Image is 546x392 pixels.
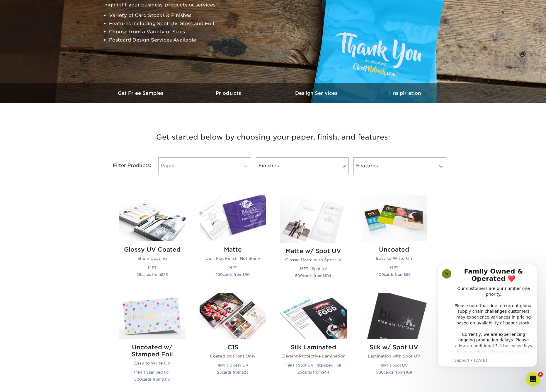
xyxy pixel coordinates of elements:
p: Coated on Front Only [200,353,266,359]
h2: C1S [200,344,266,351]
span: 313 [164,377,170,381]
span: 30 [245,272,250,277]
span: 66 [406,272,411,277]
h3: Get started below by choosing your paper, finish, and features: [102,124,445,150]
h2: Matte [200,246,266,253]
a: Products [185,83,273,103]
small: 14PT [389,265,398,270]
span: 100 [216,272,223,277]
p: Lamination with Spot UV [361,353,427,359]
h2: Matte w/ Spot UV [280,247,347,255]
span: 500 [295,274,303,278]
li: Features Including Spot UV Gloss and Foil [109,20,251,28]
img: C1S Postcards [200,293,266,339]
img: Silk Laminated Postcards [280,293,347,339]
li: Choose from a Variety of Sizes [109,28,251,36]
a: Glossy UV Coated Postcards Glossy UV Coated Shiny Coating 14PT 25cards from$23 [119,195,186,286]
h3: Inspiration [361,90,449,96]
span: $ [161,377,164,381]
span: 100 [377,272,384,277]
span: 109 [406,370,412,374]
a: Silk Laminated Postcards Silk Laminated Elegant Protective Lamination 19PT | Spot UV | Stamped Fo... [280,293,347,389]
small: cards from [376,370,412,374]
span: $ [404,272,406,277]
span: 23 [244,370,249,374]
small: 19PT | Spot UV [380,363,408,367]
a: Uncoated w/ Stamped Foil Postcards Uncoated w/ Stamped Foil Easy to Write On 14PT | Stamped Foil ... [119,293,186,389]
p: Easy to Write On [119,360,186,366]
a: Uncoated Postcards Uncoated Easy to Write On 14PT 100cards from$66 [361,195,427,286]
p: Easy to Write On [361,255,427,261]
span: 4 [538,372,543,377]
small: cards from [377,272,411,277]
h2: Uncoated w/ Stamped Foil [119,344,186,358]
a: Matte Postcards Matte Dull, Flat Finish, Not Shiny 14PT 100cards from$30 [200,195,266,286]
img: Silk w/ Spot UV Postcards [361,293,427,339]
p: Shiny Coating [119,255,186,261]
h2: Silk Laminated [280,344,347,351]
span: 500 [134,377,142,381]
small: cards from [295,274,331,278]
small: cards from [137,272,168,277]
img: Matte Postcards [200,195,266,241]
img: Matte w/ Spot UV Postcards [280,195,347,243]
span: 25 [217,370,222,374]
h2: Uncoated [361,246,427,253]
img: Uncoated Postcards [361,195,427,241]
a: Paper [158,157,251,174]
span: 25 [297,370,302,374]
iframe: Intercom notifications message [429,255,546,376]
small: cards from [216,272,250,277]
a: Get Free Samples [97,83,185,103]
small: cards from [134,377,170,381]
p: Elegant Protective Lamination [280,353,347,359]
a: C1S Postcards C1S Coated on Front Only 18PT | Glossy UV 25cards from$23 [200,293,266,389]
h3: Design Services [273,90,361,96]
span: $ [241,370,244,374]
span: 23 [163,272,168,277]
p: Message from Support, sent 147w ago [25,103,104,108]
small: cards from [297,370,329,374]
p: Classic Matte with Spot UV [280,257,347,263]
small: 14PT [148,265,157,270]
iframe: Intercom live chat [526,372,540,386]
a: Inspiration [361,83,449,103]
span: $ [242,272,245,277]
li: Variety of Card Stocks & Finishes [109,11,251,20]
small: 14PT [228,265,237,270]
a: Finishes [256,157,349,174]
li: Postcard Design Services Available [109,36,251,44]
span: $ [403,370,406,374]
span: 44 [324,370,329,374]
a: Matte w/ Spot UV Postcards Matte w/ Spot UV Classic Matte with Spot UV 16PT | Spot UV 500cards fr... [280,195,347,286]
a: Features [353,157,446,174]
span: 104 [325,274,331,278]
small: cards from [217,370,249,374]
p: Dull, Flat Finish, Not Shiny [200,255,266,261]
h3: Products [185,90,273,96]
span: 500 [376,370,384,374]
h2: Silk w/ Spot UV [361,344,427,351]
span: $ [322,274,325,278]
small: 14PT | Stamped Foil [134,370,170,374]
div: Our customers are our number one priority. Please note that due to current global supply chain ch... [25,31,104,151]
small: 18PT | Glossy UV [217,363,248,367]
img: Glossy UV Coated Postcards [119,195,186,241]
div: Filter Products: [97,157,156,174]
a: Silk w/ Spot UV Postcards Silk w/ Spot UV Lamination with Spot UV 19PT | Spot UV 500cards from$109 [361,293,427,389]
h2: Glossy UV Coated [119,246,186,253]
a: Design Services [273,83,361,103]
small: 16PT | Spot UV [300,267,327,271]
span: $ [322,370,324,374]
span: 25 [137,272,141,277]
span: $ [161,272,163,277]
h3: Get Free Samples [97,90,185,96]
img: Uncoated w/ Stamped Foil Postcards [119,293,186,339]
small: 19PT | Spot UV | Stamped Foil [286,363,341,367]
